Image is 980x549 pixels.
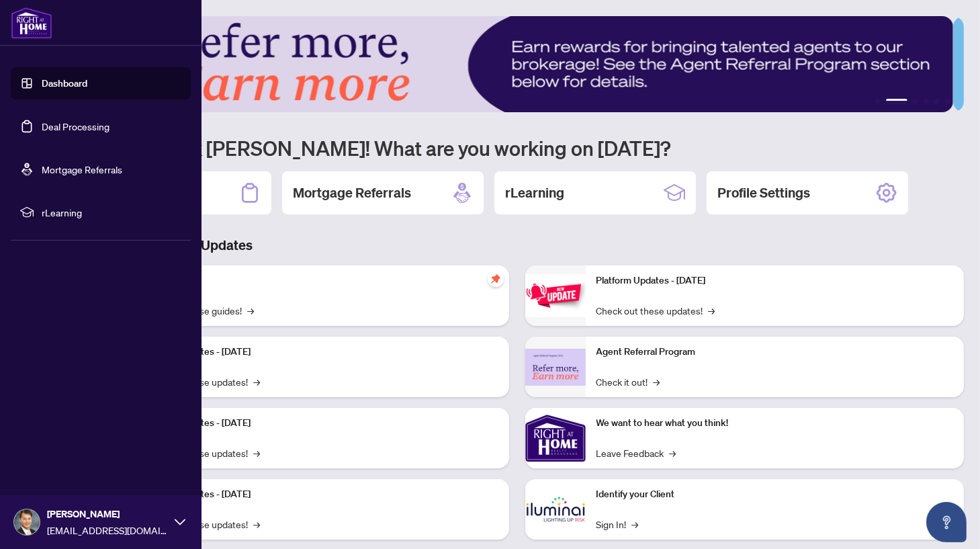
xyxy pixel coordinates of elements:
[253,517,260,532] span: →
[11,7,52,39] img: logo
[42,205,181,220] span: rLearning
[596,416,954,431] p: We want to hear what you think!
[47,507,168,521] span: [PERSON_NAME]
[293,183,411,202] h2: Mortgage Referrals
[924,99,929,104] button: 4
[596,487,954,502] p: Identify your Client
[525,479,586,540] img: Identify your Client
[42,163,122,175] a: Mortgage Referrals
[525,349,586,386] img: Agent Referral Program
[596,303,715,318] a: Check out these updates!→
[913,99,918,104] button: 3
[70,16,953,112] img: Slide 1
[247,303,254,318] span: →
[525,274,586,316] img: Platform Updates - June 23, 2025
[525,408,586,468] img: We want to hear what you think!
[875,99,881,104] button: 1
[945,99,950,104] button: 6
[596,273,954,288] p: Platform Updates - [DATE]
[709,303,715,318] span: →
[253,446,260,460] span: →
[670,446,676,460] span: →
[488,271,504,287] span: pushpin
[717,183,810,202] h2: Profile Settings
[505,183,564,202] h2: rLearning
[47,523,168,538] span: [EMAIL_ADDRESS][DOMAIN_NAME]
[141,273,498,288] p: Self-Help
[70,135,964,161] h1: Welcome back [PERSON_NAME]! What are you working on [DATE]?
[253,374,260,389] span: →
[934,99,940,104] button: 5
[42,77,87,89] a: Dashboard
[596,345,954,360] p: Agent Referral Program
[141,345,498,360] p: Platform Updates - [DATE]
[42,120,109,132] a: Deal Processing
[141,487,498,502] p: Platform Updates - [DATE]
[70,236,964,255] h3: Brokerage & Industry Updates
[654,374,660,389] span: →
[632,517,639,532] span: →
[596,517,639,532] a: Sign In!→
[886,99,907,104] button: 2
[141,416,498,431] p: Platform Updates - [DATE]
[14,509,40,535] img: Profile Icon
[596,446,676,460] a: Leave Feedback→
[926,502,967,542] button: Open asap
[596,374,660,389] a: Check it out!→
